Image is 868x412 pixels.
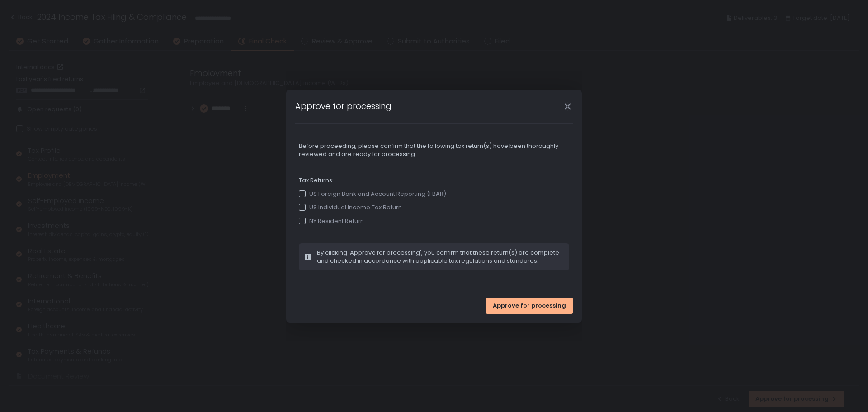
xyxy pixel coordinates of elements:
[486,298,573,314] button: Approve for processing
[299,142,569,158] span: Before proceeding, please confirm that the following tax return(s) have been thoroughly reviewed ...
[317,249,564,265] span: By clicking 'Approve for processing', you confirm that these return(s) are complete and checked i...
[299,176,569,185] span: Tax Returns:
[493,302,566,310] span: Approve for processing
[295,100,392,112] h1: Approve for processing
[553,101,582,112] div: Close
